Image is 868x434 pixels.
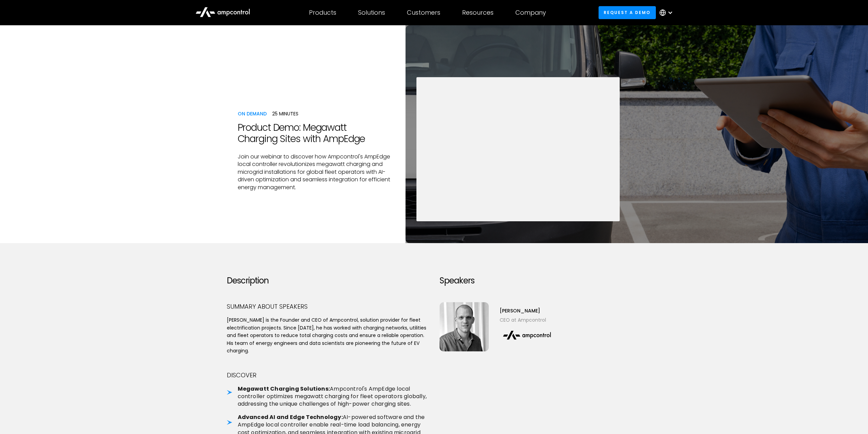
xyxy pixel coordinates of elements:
strong: Megawatt Charging Solutions: [238,385,330,393]
p: ‍ [422,203,614,210]
div: Resources [462,9,494,16]
a: Request a demo [599,6,656,19]
div: Products [309,9,336,16]
div: [PERSON_NAME] [500,307,554,314]
strong: Advanced AI and Edge Technology: [238,413,343,421]
div: Summary about speakers [227,302,429,311]
iframe: Form 0 [422,88,614,203]
div: 25 minutes [272,110,298,117]
div: Company [515,9,546,16]
h2: Speakers [440,276,642,286]
p: Join our webinar to discover how Ampcontrol's AmpEdge local controller revolutionizes megawatt ch... [238,153,395,191]
p: [PERSON_NAME] is the Founder and CEO of Ampcontrol, solution provider for fleet electrification p... [227,316,429,354]
li: Ampcontrol's AmpEdge local controller optimizes megawatt charging for fleet operators globally, a... [227,385,429,408]
div: ON DemanD [238,110,267,117]
div: Solutions [358,9,385,16]
div: Customers [407,9,440,16]
div: Discover [227,371,429,379]
h2: Description [227,276,429,286]
h1: Product Demo: Megawatt Charging Sites with AmpEdge [238,122,395,145]
div: CEO at Ampcontrol [500,316,554,324]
